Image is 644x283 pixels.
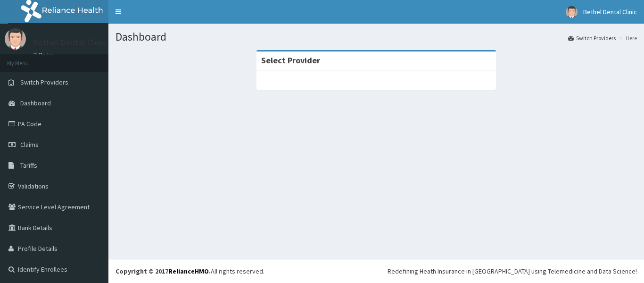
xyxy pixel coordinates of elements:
strong: Select Provider [261,55,320,66]
span: Switch Providers [20,78,68,86]
span: Claims [20,140,39,149]
span: Bethel Dental Clinic [583,8,637,16]
img: User Image [566,6,578,18]
span: Tariffs [20,161,37,170]
li: Here [617,34,637,42]
div: Redefining Heath Insurance in [GEOGRAPHIC_DATA] using Telemedicine and Data Science! [388,266,637,276]
p: Bethel Dental Clinic [33,38,107,47]
a: Online [33,51,56,58]
img: User Image [5,28,26,50]
a: Switch Providers [568,34,616,42]
a: RelianceHMO [168,267,209,275]
strong: Copyright © 2017 . [116,267,211,275]
footer: All rights reserved. [108,259,644,283]
span: Dashboard [20,99,51,107]
h1: Dashboard [116,31,637,43]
